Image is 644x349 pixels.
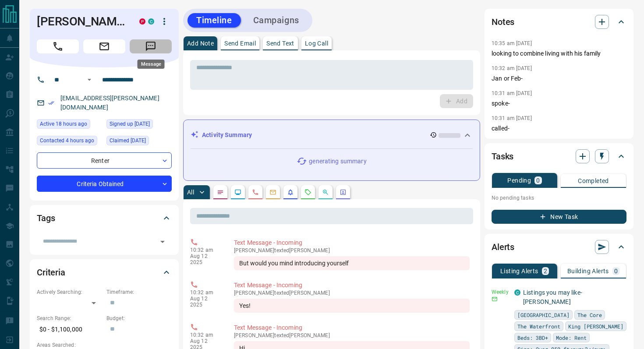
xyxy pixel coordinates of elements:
[190,289,221,296] p: 10:32 am
[139,18,145,25] div: property.ca
[37,136,102,148] div: Tue Aug 12 2025
[244,13,308,28] button: Campaigns
[492,296,498,302] svg: Email
[106,136,172,148] div: Tue Oct 08 2024
[234,281,470,290] p: Text Message - Incoming
[544,268,547,274] p: 2
[567,268,609,274] p: Building Alerts
[492,90,532,96] p: 10:31 am [DATE]
[190,296,221,308] p: Aug 12 2025
[492,146,626,167] div: Tasks
[492,210,626,224] button: New Task
[84,74,95,85] button: Open
[305,40,328,46] p: Log Call
[37,341,172,349] p: Areas Searched:
[568,322,623,331] span: King [PERSON_NAME]
[234,238,470,247] p: Text Message - Incoming
[304,189,311,196] svg: Requests
[492,124,626,133] p: called-
[202,130,252,140] p: Activity Summary
[234,290,470,296] p: [PERSON_NAME] texted [PERSON_NAME]
[234,247,470,254] p: [PERSON_NAME] texted [PERSON_NAME]
[156,236,169,248] button: Open
[187,189,194,195] p: All
[523,289,582,305] a: Listings you may like- [PERSON_NAME]
[37,14,126,28] h1: [PERSON_NAME]
[234,189,241,196] svg: Lead Browsing Activity
[492,15,514,29] h2: Notes
[492,40,532,46] p: 10:35 am [DATE]
[234,256,470,270] div: But would you mind introducing yourself
[577,310,602,319] span: The Core
[500,268,538,274] p: Listing Alerts
[37,265,65,279] h2: Criteria
[266,40,294,46] p: Send Text
[190,332,221,338] p: 10:32 am
[492,149,513,163] h2: Tasks
[536,177,540,183] p: 0
[507,177,531,183] p: Pending
[190,247,221,253] p: 10:32 am
[110,136,146,145] span: Claimed [DATE]
[106,119,172,131] div: Fri Nov 11 2022
[217,189,224,196] svg: Notes
[492,236,626,257] div: Alerts
[492,240,514,254] h2: Alerts
[37,176,172,192] div: Criteria Obtained
[492,49,626,58] p: looking to combine living with his family
[492,11,626,32] div: Notes
[37,152,172,169] div: Renter
[492,99,626,108] p: spoke-
[187,40,214,46] p: Add Note
[138,60,165,69] div: Message
[37,39,79,53] span: Call
[188,13,241,28] button: Timeline
[517,310,570,319] span: [GEOGRAPHIC_DATA]
[269,189,276,196] svg: Emails
[37,314,102,322] p: Search Range:
[106,314,172,322] p: Budget:
[37,288,102,296] p: Actively Searching:
[37,262,172,283] div: Criteria
[578,178,609,184] p: Completed
[234,299,470,313] div: Yes!
[252,189,259,196] svg: Calls
[110,120,150,128] span: Signed up [DATE]
[492,65,532,71] p: 10:32 am [DATE]
[83,39,125,53] span: Email
[37,322,102,337] p: $0 - $1,100,000
[492,115,532,121] p: 10:31 am [DATE]
[224,40,256,46] p: Send Email
[234,323,470,332] p: Text Message - Incoming
[287,189,294,196] svg: Listing Alerts
[40,120,87,128] span: Active 18 hours ago
[492,191,626,204] p: No pending tasks
[492,74,626,83] p: Jan or Feb-
[190,253,221,265] p: Aug 12 2025
[37,208,172,229] div: Tags
[514,289,520,296] div: condos.ca
[340,189,347,196] svg: Agent Actions
[234,332,470,338] p: [PERSON_NAME] texted [PERSON_NAME]
[40,136,94,145] span: Contacted 4 hours ago
[614,268,618,274] p: 0
[37,211,55,225] h2: Tags
[322,189,329,196] svg: Opportunities
[106,288,172,296] p: Timeframe:
[60,95,159,111] a: [EMAIL_ADDRESS][PERSON_NAME][DOMAIN_NAME]
[48,100,54,106] svg: Email Verified
[492,288,509,296] p: Weekly
[191,127,473,143] div: Activity Summary
[309,157,366,166] p: generating summary
[517,322,560,331] span: The Waterfront
[148,18,154,25] div: condos.ca
[517,333,548,342] span: Beds: 3BD+
[37,119,102,131] div: Mon Aug 11 2025
[130,39,172,53] span: Message
[556,333,587,342] span: Mode: Rent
